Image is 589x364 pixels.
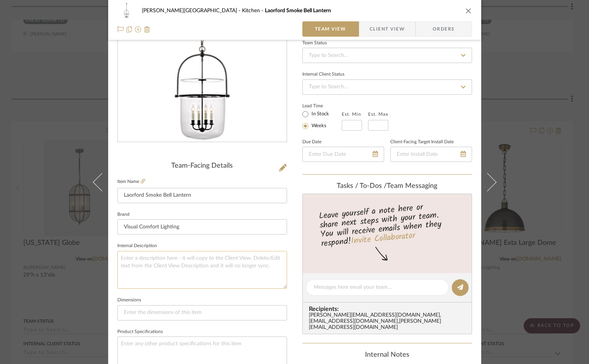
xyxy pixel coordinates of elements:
button: close [465,7,472,14]
div: Leave yourself a note here or share next steps with your team. You will receive emails when they ... [301,199,473,250]
img: 7337ca9c-f9b0-422e-8296-46b99708c4b9_48x40.jpg [117,3,136,18]
span: [PERSON_NAME][GEOGRAPHIC_DATA] [142,8,242,13]
label: Internal Description [117,244,157,248]
label: In Stock [310,111,329,118]
mat-radio-group: Select item type [302,109,342,131]
label: Est. Max [368,112,388,117]
span: Tasks / To-Dos / [337,183,387,189]
label: Due Date [302,140,321,144]
span: Kitchen [242,8,265,13]
label: Weeks [310,123,326,129]
div: [PERSON_NAME][EMAIL_ADDRESS][DOMAIN_NAME] , [EMAIL_ADDRESS][DOMAIN_NAME] , [PERSON_NAME][EMAIL_AD... [309,312,469,331]
span: Orders [424,21,463,37]
input: Enter Install Date [390,147,472,162]
div: Internal Notes [302,351,472,359]
input: Enter Due Date [302,147,384,162]
label: Brand [117,213,130,217]
label: Est. Min [342,112,361,117]
span: Team View [315,21,346,37]
label: Product Specifications [117,330,163,334]
input: Type to Search… [302,79,472,95]
input: Enter the dimensions of this item [117,305,287,320]
div: team Messaging [302,182,472,191]
label: Client-Facing Target Install Date [390,140,454,144]
label: Dimensions [117,298,141,302]
span: Laorford Smoke Bell Lantern [265,8,331,13]
input: Enter Item Name [117,188,287,203]
div: Internal Client Status [302,73,344,76]
span: Recipients: [309,306,469,312]
div: Team Status [302,41,327,45]
label: Lead Time [302,102,342,109]
a: Invite Collaborator [350,229,415,248]
label: Item Name [117,178,145,185]
img: Remove from project [144,26,150,32]
input: Type to Search… [302,48,472,63]
span: Client View [370,21,405,37]
div: Team-Facing Details [117,162,287,170]
input: Enter Brand [117,219,287,235]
